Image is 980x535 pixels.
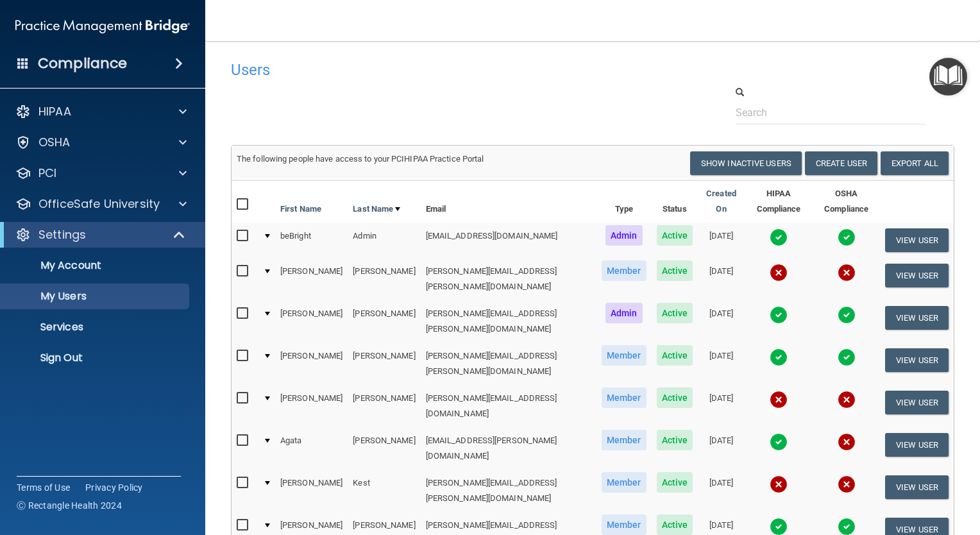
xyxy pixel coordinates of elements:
td: [PERSON_NAME] [348,300,420,343]
button: Open Resource Center [929,58,967,96]
span: Active [657,225,693,246]
td: [PERSON_NAME] [348,258,420,300]
h4: Users [231,62,645,78]
td: [DATE] [698,427,745,470]
img: tick.e7d51cea.svg [838,306,856,324]
span: Ⓒ Rectangle Health 2024 [17,499,122,512]
span: Active [657,387,693,408]
td: [DATE] [698,300,745,343]
p: My Users [8,290,183,303]
td: [DATE] [698,258,745,300]
button: View User [885,306,949,330]
span: Member [602,472,646,493]
td: [PERSON_NAME][EMAIL_ADDRESS][PERSON_NAME][DOMAIN_NAME] [421,343,596,385]
input: Search [736,101,925,124]
p: OSHA [38,135,71,150]
td: [PERSON_NAME][EMAIL_ADDRESS][DOMAIN_NAME] [421,385,596,427]
img: tick.e7d51cea.svg [770,348,788,366]
th: Status [652,181,698,223]
img: tick.e7d51cea.svg [838,348,856,366]
td: Agata [275,427,348,470]
td: [DATE] [698,343,745,385]
td: [EMAIL_ADDRESS][PERSON_NAME][DOMAIN_NAME] [421,427,596,470]
img: tick.e7d51cea.svg [770,306,788,324]
p: OfficeSafe University [38,196,160,212]
td: [PERSON_NAME][EMAIL_ADDRESS][PERSON_NAME][DOMAIN_NAME] [421,300,596,343]
a: Privacy Policy [85,481,143,494]
button: View User [885,433,949,457]
p: Sign Out [8,352,183,364]
p: PCI [38,166,56,181]
img: cross.ca9f0e7f.svg [770,391,788,409]
p: Services [8,321,183,334]
td: [DATE] [698,385,745,427]
button: Show Inactive Users [690,151,802,175]
td: [PERSON_NAME][EMAIL_ADDRESS][PERSON_NAME][DOMAIN_NAME] [421,470,596,512]
span: Member [602,345,646,366]
button: View User [885,264,949,287]
a: First Name [280,201,321,217]
p: Settings [38,227,86,242]
a: Last Name [353,201,400,217]
img: cross.ca9f0e7f.svg [838,433,856,451]
td: [PERSON_NAME] [275,258,348,300]
button: View User [885,228,949,252]
td: beBright [275,223,348,258]
span: The following people have access to your PCIHIPAA Practice Portal [237,154,484,164]
td: [PERSON_NAME] [348,343,420,385]
a: Export All [881,151,949,175]
td: [PERSON_NAME] [275,385,348,427]
span: Member [602,387,646,408]
th: Email [421,181,596,223]
th: HIPAA Compliance [745,181,813,223]
img: tick.e7d51cea.svg [770,433,788,451]
iframe: Drift Widget Chat Controller [758,468,965,520]
td: [DATE] [698,223,745,258]
a: Created On [703,186,739,217]
button: Create User [805,151,877,175]
span: Active [657,303,693,323]
button: View User [885,391,949,414]
td: [PERSON_NAME] [275,343,348,385]
td: [EMAIL_ADDRESS][DOMAIN_NAME] [421,223,596,258]
button: View User [885,348,949,372]
td: [DATE] [698,470,745,512]
span: Member [602,514,646,535]
td: [PERSON_NAME] [275,470,348,512]
span: Active [657,260,693,281]
img: PMB logo [15,13,190,39]
img: cross.ca9f0e7f.svg [838,391,856,409]
p: My Account [8,259,183,272]
td: [PERSON_NAME] [348,427,420,470]
img: tick.e7d51cea.svg [770,228,788,246]
span: Admin [605,303,643,323]
p: HIPAA [38,104,71,119]
a: OfficeSafe University [15,196,187,212]
span: Member [602,260,646,281]
a: PCI [15,166,187,181]
a: HIPAA [15,104,187,119]
h4: Compliance [38,55,127,72]
span: Active [657,472,693,493]
th: OSHA Compliance [813,181,880,223]
img: tick.e7d51cea.svg [838,228,856,246]
th: Type [596,181,652,223]
td: [PERSON_NAME] [275,300,348,343]
a: Terms of Use [17,481,70,494]
td: Kest [348,470,420,512]
span: Admin [605,225,643,246]
span: Active [657,514,693,535]
a: Settings [15,227,186,242]
span: Member [602,430,646,450]
a: OSHA [15,135,187,150]
span: Active [657,430,693,450]
img: cross.ca9f0e7f.svg [838,264,856,282]
img: cross.ca9f0e7f.svg [770,264,788,282]
td: [PERSON_NAME][EMAIL_ADDRESS][PERSON_NAME][DOMAIN_NAME] [421,258,596,300]
td: [PERSON_NAME] [348,385,420,427]
td: Admin [348,223,420,258]
span: Active [657,345,693,366]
